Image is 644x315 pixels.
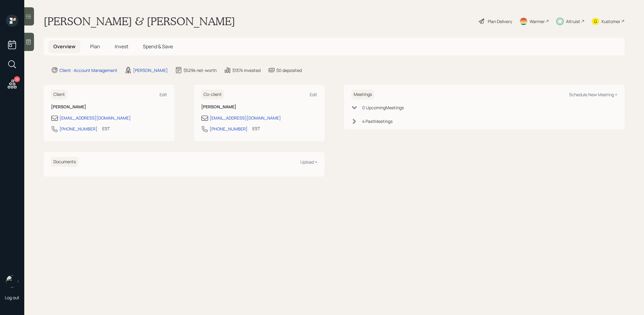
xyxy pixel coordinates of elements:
[59,115,131,121] div: [EMAIL_ADDRESS][DOMAIN_NAME]
[351,90,374,100] h6: Meetings
[14,76,20,82] div: 25
[160,92,167,97] div: Edit
[115,43,128,50] span: Invest
[252,125,260,132] div: EST
[6,275,18,287] img: treva-nostdahl-headshot.png
[184,67,217,73] div: $529k net-worth
[133,67,168,73] div: [PERSON_NAME]
[53,43,76,50] span: Overview
[569,92,617,97] div: Schedule New Meeting +
[51,104,167,110] h6: [PERSON_NAME]
[602,18,620,25] div: Kustomer
[59,67,117,73] div: Client · Account Management
[143,43,173,50] span: Spend & Save
[201,104,317,110] h6: [PERSON_NAME]
[210,126,248,132] div: [PHONE_NUMBER]
[51,90,67,100] h6: Client
[488,18,512,25] div: Plan Delivery
[102,125,110,132] div: EST
[300,159,317,165] div: Upload +
[232,67,261,73] div: $137k invested
[276,67,302,73] div: $0 deposited
[362,118,393,124] div: 4 Past Meeting s
[566,18,580,25] div: Altruist
[310,92,317,97] div: Edit
[530,18,545,25] div: Warmer
[362,104,404,111] div: 0 Upcoming Meeting s
[59,126,97,132] div: [PHONE_NUMBER]
[44,15,235,28] h1: [PERSON_NAME] & [PERSON_NAME]
[5,295,19,300] div: Log out
[210,115,281,121] div: [EMAIL_ADDRESS][DOMAIN_NAME]
[90,43,100,50] span: Plan
[51,157,78,167] h6: Documents
[201,90,224,100] h6: Co-client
